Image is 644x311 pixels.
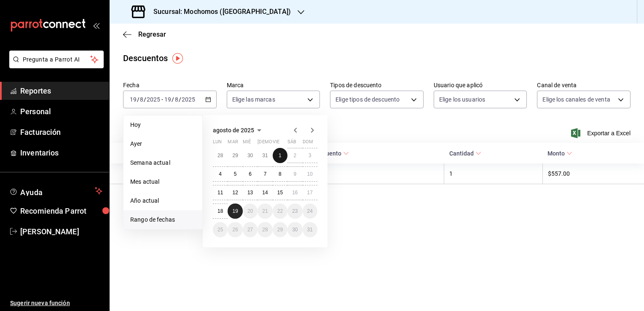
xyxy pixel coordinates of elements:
input: ---- [146,96,161,103]
button: 27 de agosto de 2025 [243,222,258,237]
div: Descuentos [123,52,168,64]
abbr: 2 de agosto de 2025 [293,153,296,158]
button: 14 de agosto de 2025 [258,185,272,200]
abbr: 25 de agosto de 2025 [217,227,223,233]
span: Personal [20,106,102,117]
button: 28 de julio de 2025 [213,148,228,163]
span: Mes actual [130,177,196,186]
span: Elige los usuarios [439,95,485,104]
abbr: domingo [303,139,313,148]
span: / [179,96,181,103]
abbr: sábado [287,139,296,148]
label: Tipos de descuento [330,82,424,88]
h3: Sucursal: Mochomos ([GEOGRAPHIC_DATA]) [147,7,291,17]
abbr: 3 de agosto de 2025 [309,153,311,158]
span: Ayer [130,139,196,148]
span: / [144,96,146,103]
abbr: 18 de agosto de 2025 [217,208,223,214]
abbr: 27 de agosto de 2025 [247,227,253,233]
button: 24 de agosto de 2025 [303,204,317,219]
abbr: jueves [258,139,307,148]
label: Canal de venta [537,82,631,88]
input: -- [129,96,137,103]
span: Sugerir nueva función [10,299,102,308]
button: 8 de agosto de 2025 [273,166,287,182]
abbr: 8 de agosto de 2025 [279,171,282,177]
button: 18 de agosto de 2025 [213,204,228,219]
span: Reportes [20,85,102,97]
abbr: 28 de julio de 2025 [217,153,223,158]
button: 26 de agosto de 2025 [228,222,242,237]
abbr: 28 de agosto de 2025 [262,227,268,233]
th: Orden [287,164,444,184]
a: Pregunta a Parrot AI [6,61,104,70]
button: Pregunta a Parrot AI [9,51,104,68]
span: Elige los canales de venta [542,95,610,104]
button: 31 de julio de 2025 [258,148,272,163]
button: 9 de agosto de 2025 [287,166,302,182]
button: 25 de agosto de 2025 [213,222,228,237]
abbr: 30 de julio de 2025 [247,153,253,158]
th: [PERSON_NAME] [110,164,287,184]
th: 1 [444,164,543,184]
span: Recomienda Parrot [20,205,102,217]
abbr: lunes [213,139,222,148]
button: 28 de agosto de 2025 [258,222,272,237]
th: $557.00 [542,164,644,184]
abbr: 26 de agosto de 2025 [232,227,238,233]
span: Pregunta a Parrot AI [23,55,91,64]
span: Inventarios [20,147,102,158]
button: agosto de 2025 [213,125,264,135]
abbr: 14 de agosto de 2025 [262,190,268,196]
button: 1 de agosto de 2025 [273,148,287,163]
button: 22 de agosto de 2025 [273,204,287,219]
span: / [137,96,140,103]
button: 12 de agosto de 2025 [228,185,242,200]
abbr: miércoles [243,139,251,148]
button: 29 de agosto de 2025 [273,222,287,237]
label: Usuario que aplicó [434,82,527,88]
button: Regresar [123,30,166,38]
abbr: 10 de agosto de 2025 [307,171,313,177]
abbr: 19 de agosto de 2025 [232,208,238,214]
abbr: 31 de agosto de 2025 [307,227,313,233]
button: 31 de agosto de 2025 [303,222,317,237]
span: Regresar [138,30,166,38]
span: Rango de fechas [130,215,196,224]
abbr: 13 de agosto de 2025 [247,190,253,196]
span: Cantidad [449,150,481,157]
span: Hoy [130,121,196,129]
button: 17 de agosto de 2025 [303,185,317,200]
abbr: 30 de agosto de 2025 [292,227,298,233]
abbr: viernes [273,139,279,148]
img: Tooltip marker [172,53,183,64]
abbr: 20 de agosto de 2025 [247,208,253,214]
abbr: 22 de agosto de 2025 [277,208,283,214]
label: Marca [227,82,320,88]
abbr: 15 de agosto de 2025 [277,190,283,196]
span: / [172,96,174,103]
abbr: 24 de agosto de 2025 [307,208,313,214]
button: 13 de agosto de 2025 [243,185,258,200]
button: 20 de agosto de 2025 [243,204,258,219]
abbr: 7 de agosto de 2025 [264,171,267,177]
abbr: 31 de julio de 2025 [262,153,268,158]
input: -- [164,96,172,103]
abbr: 17 de agosto de 2025 [307,190,313,196]
span: [PERSON_NAME] [20,226,102,237]
abbr: 6 de agosto de 2025 [249,171,252,177]
button: 7 de agosto de 2025 [258,166,272,182]
abbr: martes [228,139,238,148]
span: Facturación [20,126,102,138]
abbr: 1 de agosto de 2025 [279,153,282,158]
input: -- [140,96,144,103]
button: open_drawer_menu [93,22,99,29]
abbr: 16 de agosto de 2025 [292,190,298,196]
span: Monto [547,150,572,157]
span: Elige tipos de descuento [335,95,400,104]
abbr: 4 de agosto de 2025 [219,171,222,177]
button: 29 de julio de 2025 [228,148,242,163]
button: 6 de agosto de 2025 [243,166,258,182]
button: Exportar a Excel [573,128,631,138]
